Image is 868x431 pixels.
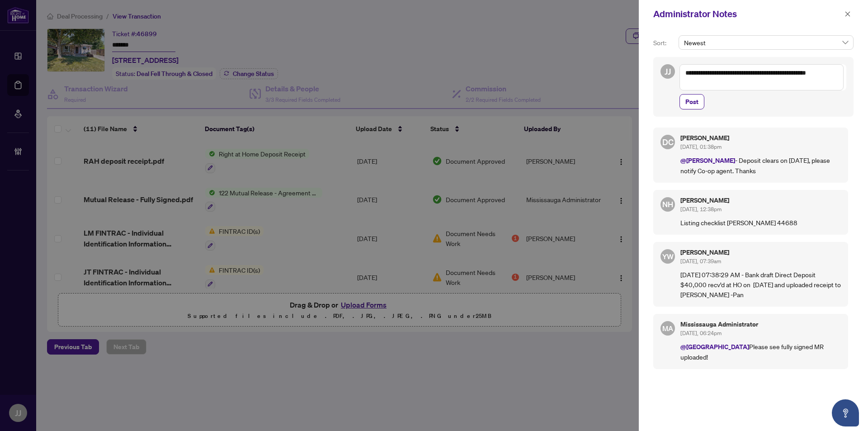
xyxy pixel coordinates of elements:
span: JJ [665,65,671,78]
h5: [PERSON_NAME] [680,197,841,204]
button: Open asap [832,399,859,426]
h5: [PERSON_NAME] [680,135,841,141]
p: - Deposit clears on [DATE], please notify Co-op agent. Thanks [680,155,841,175]
span: [DATE], 06:24pm [680,330,722,336]
button: Post [679,94,704,109]
span: NH [662,199,673,210]
p: [DATE] 07:38:29 AM - Bank draft Direct Deposit $40,000 recv’d at HO on [DATE] and uploaded receip... [680,270,841,299]
span: [DATE], 01:38pm [680,143,722,150]
span: Post [685,95,698,109]
span: @[GEOGRAPHIC_DATA] [680,342,749,351]
p: Please see fully signed MR uploaded! [680,341,841,362]
span: @[PERSON_NAME] [680,156,735,165]
span: DC [662,136,674,148]
span: close [844,11,851,17]
p: Sort: [653,38,675,48]
span: [DATE], 07:39am [680,258,721,265]
span: YW [662,251,674,262]
h5: Mississauga Administrator [680,321,841,327]
h5: [PERSON_NAME] [680,249,841,256]
span: Newest [684,36,848,49]
span: [DATE], 12:38pm [680,206,722,213]
span: MA [662,323,673,334]
p: Listing checklist [PERSON_NAME] 44688 [680,218,841,227]
div: Administrator Notes [653,7,842,21]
